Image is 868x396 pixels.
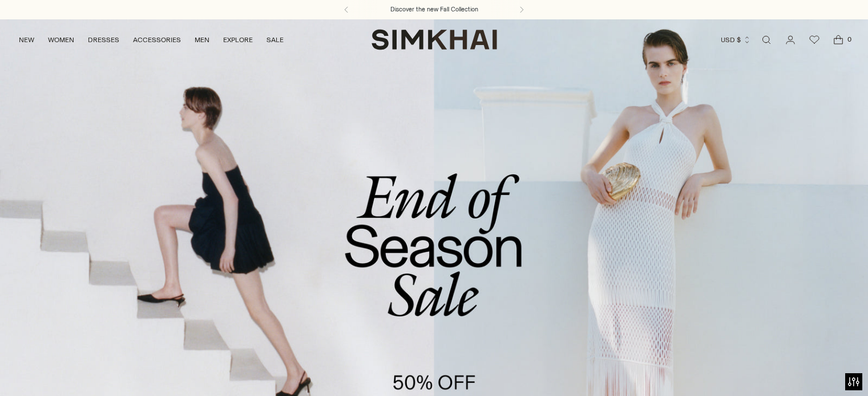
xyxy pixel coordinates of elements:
a: SALE [267,27,284,52]
span: 0 [844,34,854,44]
a: ACCESSORIES [133,27,181,52]
a: MEN [195,27,209,52]
button: USD $ [721,27,751,52]
a: WOMEN [48,27,74,52]
a: EXPLORE [223,27,253,52]
a: Go to the account page [779,28,802,51]
a: DRESSES [88,27,119,52]
a: NEW [19,27,34,52]
a: SIMKHAI [372,28,497,51]
a: Discover the new Fall Collection [390,5,478,14]
a: Open cart modal [827,28,850,51]
a: Open search modal [755,28,778,51]
a: Wishlist [803,28,826,51]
